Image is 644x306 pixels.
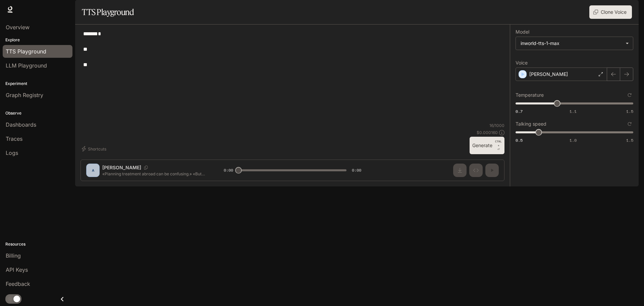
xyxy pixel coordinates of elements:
p: Talking speed [516,122,546,126]
span: 1.5 [626,137,633,143]
div: inworld-tts-1-max [516,37,633,50]
h1: TTS Playground [82,5,134,19]
button: Reset to default [626,91,633,99]
span: 1.0 [570,137,577,143]
button: Clone Voice [589,5,632,19]
span: 1.1 [570,108,577,114]
button: GenerateCTRL +⏎ [470,137,504,154]
p: CTRL + [495,139,502,147]
span: 0.5 [516,137,523,143]
p: [PERSON_NAME] [529,71,568,78]
button: Shortcuts [80,143,109,154]
span: 1.5 [626,108,633,114]
button: Reset to default [626,120,633,128]
p: ⏎ [495,139,502,151]
p: Temperature [516,93,544,97]
span: 0.7 [516,108,523,114]
div: inworld-tts-1-max [521,40,622,47]
p: Voice [516,60,528,65]
p: Model [516,30,529,34]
